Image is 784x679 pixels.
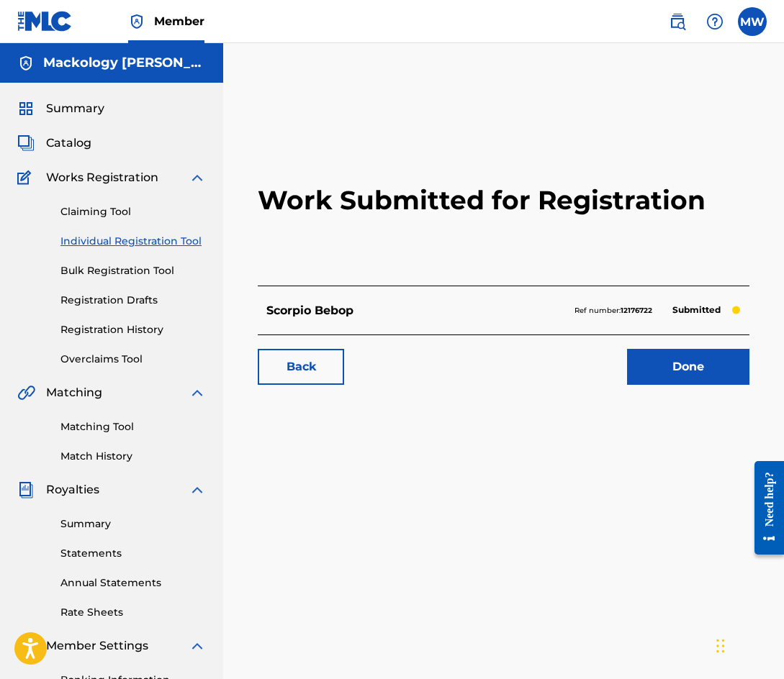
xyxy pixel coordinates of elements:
strong: 12176722 [621,306,652,315]
h2: Work Submitted for Registration [258,115,749,286]
span: Catalog [46,135,91,152]
span: Member [154,13,204,29]
div: Drag [716,624,725,667]
a: Public Search [663,7,692,36]
span: Matching [46,384,102,401]
img: Works Registration [17,169,36,186]
a: SummarySummary [17,100,104,117]
img: expand [189,481,206,498]
img: Catalog [17,135,35,152]
a: Matching Tool [60,419,206,434]
img: expand [189,637,206,655]
p: Scorpio Bebop [266,302,353,319]
a: Individual Registration Tool [60,234,206,249]
a: Bulk Registration Tool [60,263,206,278]
img: Summary [17,100,35,117]
span: Member Settings [46,637,148,655]
iframe: Chat Widget [712,610,784,679]
h5: Mackology Wright [43,55,206,71]
a: CatalogCatalog [17,135,91,152]
span: Works Registration [46,169,158,186]
img: Accounts [17,55,35,72]
p: Ref number: [575,304,652,317]
a: Summary [60,516,206,532]
a: Annual Statements [60,575,206,591]
img: MLC Logo [17,11,73,32]
div: User Menu [738,7,767,36]
img: help [706,13,724,30]
img: Royalties [17,481,35,498]
a: Registration History [60,322,206,337]
iframe: Resource Center [744,450,784,566]
img: expand [189,169,206,186]
img: Matching [17,384,35,401]
img: search [669,13,686,30]
a: Statements [60,546,206,561]
img: expand [189,384,206,401]
a: Rate Sheets [60,605,206,620]
span: Summary [46,100,104,117]
a: Claiming Tool [60,204,206,219]
span: Royalties [46,481,99,498]
a: Registration Drafts [60,293,206,308]
a: Done [627,349,749,385]
img: Top Rightsholder [128,13,145,30]
p: Submitted [665,300,728,320]
div: Help [700,7,729,36]
a: Overclaims Tool [60,352,206,367]
img: Member Settings [17,637,35,655]
a: Back [258,349,344,385]
a: Match History [60,449,206,464]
